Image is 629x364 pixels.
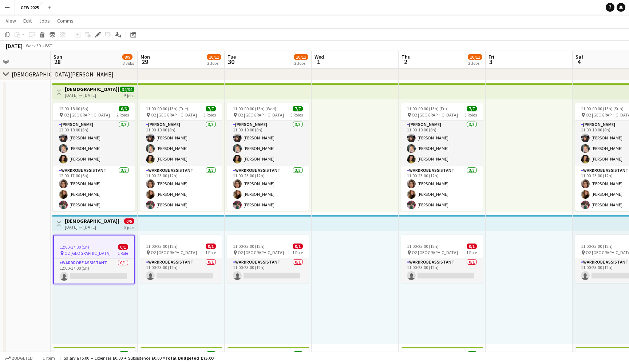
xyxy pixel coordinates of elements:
span: 11:00-23:00 (12h) [146,244,178,249]
app-job-card: 11:00-23:00 (12h)0/1 O2 [GEOGRAPHIC_DATA]1 RoleWardrobe Assistant0/111:00-23:00 (12h) [140,235,222,283]
span: Budgeted [12,356,33,361]
span: Tue [228,54,236,60]
a: Comms [54,16,76,25]
app-card-role: Wardrobe Assistant0/112:00-17:00 (5h) [54,259,134,284]
div: [DATE] → [DATE] [65,92,119,98]
span: 3/3 [206,351,216,357]
span: 7/7 [293,106,303,111]
app-job-card: 12:00-18:00 (6h)6/6 O2 [GEOGRAPHIC_DATA]2 Roles[PERSON_NAME]3/312:00-18:00 (6h)[PERSON_NAME][PERS... [53,103,135,211]
span: 11:00-00:00 (13h) (Wed) [233,106,276,111]
span: Fri [488,54,494,60]
span: 7/7 [467,106,477,111]
app-card-role: Wardrobe Assistant3/311:00-23:00 (12h)[PERSON_NAME][PERSON_NAME][PERSON_NAME] [401,166,483,212]
span: 11:00-00:00 (13h) (Tue) [146,351,189,357]
span: 4 [574,58,583,66]
span: 6/6 [119,106,129,111]
div: Salary £75.00 + Expenses £0.00 + Subsistence £0.00 = [64,355,213,361]
span: O2 [GEOGRAPHIC_DATA] [151,112,197,118]
div: [DATE] [6,42,23,50]
span: 3 [487,58,494,66]
span: Total Budgeted £75.00 [165,355,213,361]
app-card-role: Wardrobe Assistant0/111:00-23:00 (12h) [140,258,222,283]
span: 0/1 [293,244,303,249]
span: 11:00-23:00 (12h) [233,244,265,249]
app-job-card: 11:00-00:00 (13h) (Wed)7/7 O2 [GEOGRAPHIC_DATA]3 Roles[PERSON_NAME]3/311:00-19:00 (8h)[PERSON_NAM... [227,103,309,211]
div: 5 jobs [124,224,134,230]
app-job-card: 11:00-00:00 (13h) (Fri)7/7 O2 [GEOGRAPHIC_DATA]3 Roles[PERSON_NAME]3/311:00-19:00 (8h)[PERSON_NAM... [401,103,483,211]
div: 5 jobs [124,92,134,98]
span: Wed [314,54,324,60]
div: 3 Jobs [468,60,482,66]
span: 0/1 [206,244,216,249]
span: Sun [54,54,62,60]
span: 3 Roles [290,112,303,118]
div: 3 Jobs [123,60,134,66]
span: 2 Roles [116,112,129,118]
span: 1 Role [118,250,128,256]
span: 11:00-00:00 (13h) (Sun) [581,106,624,111]
span: Jobs [39,17,50,24]
span: 12:00-18:00 (6h) [59,106,88,111]
app-card-role: Wardrobe Assistant0/111:00-23:00 (12h) [401,258,483,283]
span: Thu [401,54,411,60]
div: [DATE] → [DATE] [65,224,119,230]
span: 3 Roles [464,112,477,118]
span: 11:00-00:00 (13h) (Fri) [407,106,447,111]
div: 12:00-17:00 (5h)0/1 O2 [GEOGRAPHIC_DATA]1 RoleWardrobe Assistant0/112:00-17:00 (5h) [53,235,135,284]
span: Comms [57,17,74,24]
span: 8/9 [122,54,132,60]
h3: [DEMOGRAPHIC_DATA][PERSON_NAME] O2 (Can do all dates) [65,86,119,92]
button: GFW 2025 [15,0,45,15]
app-card-role: Wardrobe Assistant3/311:00-23:00 (12h)[PERSON_NAME][PERSON_NAME][PERSON_NAME] [140,166,222,212]
span: 11:00-00:00 (13h) (Fri) [407,351,447,357]
span: O2 [GEOGRAPHIC_DATA] [151,250,197,255]
app-card-role: [PERSON_NAME]3/311:00-19:00 (8h)[PERSON_NAME][PERSON_NAME][PERSON_NAME] [227,120,309,166]
span: 2 [400,58,411,66]
div: [DEMOGRAPHIC_DATA][PERSON_NAME] [12,71,114,78]
span: 3/3 [467,351,477,357]
span: 11:00-23:00 (12h) [581,244,613,249]
a: Edit [20,16,35,25]
a: Jobs [36,16,53,25]
app-card-role: [PERSON_NAME]3/311:00-19:00 (8h)[PERSON_NAME][PERSON_NAME][PERSON_NAME] [401,120,483,166]
app-job-card: 11:00-23:00 (12h)0/1 O2 [GEOGRAPHIC_DATA]1 RoleWardrobe Assistant0/111:00-23:00 (12h) [227,235,309,283]
span: 0/1 [467,244,477,249]
span: 12:00-17:00 (5h) [60,244,89,250]
span: 11:00-00:00 (13h) (Sun) [581,351,624,357]
span: Sat [575,54,583,60]
span: O2 [GEOGRAPHIC_DATA] [412,112,458,118]
span: O2 [GEOGRAPHIC_DATA] [64,250,111,256]
span: Week 39 [24,43,42,48]
app-card-role: [PERSON_NAME]3/311:00-19:00 (8h)[PERSON_NAME][PERSON_NAME][PERSON_NAME] [140,120,222,166]
app-card-role: Wardrobe Assistant3/311:00-23:00 (12h)[PERSON_NAME][PERSON_NAME][PERSON_NAME] [227,166,309,212]
span: O2 [GEOGRAPHIC_DATA] [64,112,110,118]
span: 1 Role [466,250,477,255]
span: Mon [141,54,150,60]
span: O2 [GEOGRAPHIC_DATA] [412,250,458,255]
span: 11:00-23:00 (12h) [407,244,439,249]
span: 13:00-19:00 (6h) [59,351,89,357]
app-card-role: Wardrobe Assistant3/312:00-17:00 (5h)[PERSON_NAME][PERSON_NAME][PERSON_NAME] [53,166,135,212]
app-card-role: Wardrobe Assistant0/111:00-23:00 (12h) [227,258,309,283]
a: View [3,16,19,25]
span: 10/11 [294,54,308,60]
span: 0/5 [124,218,134,224]
app-job-card: 11:00-00:00 (13h) (Tue)7/7 O2 [GEOGRAPHIC_DATA]3 Roles[PERSON_NAME]3/311:00-19:00 (8h)[PERSON_NAM... [140,103,222,211]
span: 2/2 [119,351,129,357]
span: 1 [313,58,324,66]
div: BST [45,43,52,48]
span: 10/11 [207,54,221,60]
span: 3/3 [293,351,303,357]
span: 0/1 [118,244,128,250]
span: 29 [139,58,150,66]
app-job-card: 11:00-23:00 (12h)0/1 O2 [GEOGRAPHIC_DATA]1 RoleWardrobe Assistant0/111:00-23:00 (12h) [401,235,483,283]
span: 11:00-00:00 (13h) (Tue) [146,106,188,111]
span: 1 item [40,355,58,361]
span: 1 Role [205,250,216,255]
